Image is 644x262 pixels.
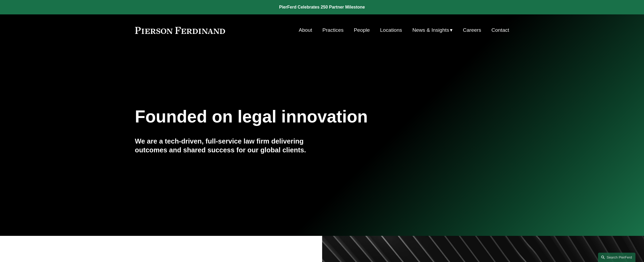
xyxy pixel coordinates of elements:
h1: Founded on legal innovation [135,107,447,126]
a: About [299,25,312,35]
span: News & Insights [412,26,449,35]
h4: We are a tech-driven, full-service law firm delivering outcomes and shared success for our global... [135,137,322,154]
a: Contact [491,25,509,35]
a: Search this site [598,253,635,262]
a: folder dropdown [412,25,453,35]
a: Careers [463,25,481,35]
a: People [354,25,370,35]
a: Practices [322,25,344,35]
a: Locations [380,25,402,35]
